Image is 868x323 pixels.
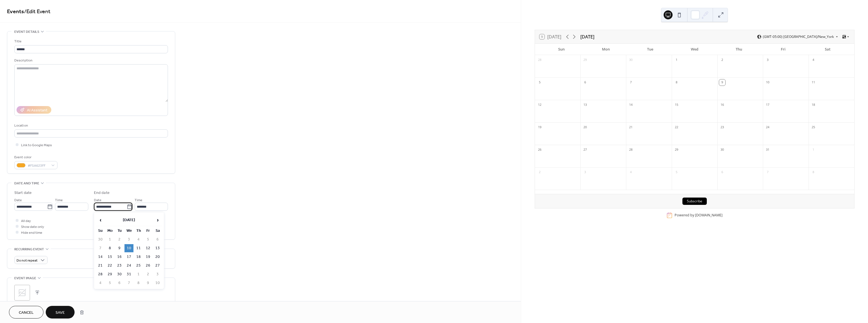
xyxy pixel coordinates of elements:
[765,57,771,63] div: 3
[719,79,725,86] div: 9
[144,270,153,278] td: 2
[14,180,39,186] span: Date and time
[153,270,162,278] td: 3
[673,124,680,130] div: 22
[124,235,133,244] td: 3
[682,198,707,205] button: Subscribe
[124,279,133,287] td: 7
[94,190,110,196] div: End date
[96,253,105,261] td: 14
[14,197,22,203] span: Date
[21,142,52,148] span: Link to Google Maps
[144,244,153,252] td: 12
[810,124,816,130] div: 25
[695,213,722,217] a: [DOMAIN_NAME]
[134,244,143,252] td: 11
[537,102,543,108] div: 12
[537,147,543,153] div: 26
[673,147,680,153] div: 29
[134,279,143,287] td: 8
[810,102,816,108] div: 18
[765,124,771,130] div: 24
[144,235,153,244] td: 5
[580,33,594,40] div: [DATE]
[115,262,124,270] td: 23
[21,224,44,230] span: Show date only
[115,279,124,287] td: 6
[153,227,162,235] th: Sa
[628,44,672,55] div: Tue
[105,235,114,244] td: 1
[584,44,628,55] div: Mon
[96,270,105,278] td: 28
[14,123,167,129] div: Location
[17,257,38,264] span: Do not repeat
[96,279,105,287] td: 4
[672,44,717,55] div: Wed
[153,262,162,270] td: 27
[719,169,725,175] div: 6
[124,227,133,235] th: We
[115,253,124,261] td: 16
[124,244,133,252] td: 10
[55,197,63,203] span: Time
[673,57,680,63] div: 1
[582,79,588,86] div: 6
[134,253,143,261] td: 18
[582,57,588,63] div: 29
[14,285,30,301] div: ;
[537,79,543,86] div: 5
[21,218,31,224] span: All day
[673,169,680,175] div: 5
[14,190,32,196] div: Start date
[628,102,634,108] div: 14
[134,235,143,244] td: 4
[765,79,771,86] div: 10
[582,124,588,130] div: 20
[582,169,588,175] div: 3
[628,124,634,130] div: 21
[673,102,680,108] div: 15
[805,44,850,55] div: Sat
[810,147,816,153] div: 1
[115,235,124,244] td: 2
[675,213,722,217] div: Powered by
[96,262,105,270] td: 21
[765,169,771,175] div: 7
[105,262,114,270] td: 22
[105,227,114,235] th: Mo
[628,79,634,86] div: 7
[115,270,124,278] td: 30
[14,38,167,44] div: Title
[153,214,162,226] span: ›
[9,306,43,319] a: Cancel
[14,246,44,252] span: Recurring event
[810,79,816,86] div: 11
[96,244,105,252] td: 7
[134,227,143,235] th: Th
[763,35,834,38] span: (GMT-05:00) [GEOGRAPHIC_DATA]/New_York
[582,102,588,108] div: 13
[46,306,75,319] button: Save
[582,147,588,153] div: 27
[105,244,114,252] td: 8
[56,310,65,316] span: Save
[96,227,105,235] th: Su
[765,102,771,108] div: 17
[105,270,114,278] td: 29
[628,147,634,153] div: 28
[144,227,153,235] th: Fr
[810,57,816,63] div: 4
[14,275,36,281] span: Event image
[719,102,725,108] div: 16
[537,57,543,63] div: 28
[124,262,133,270] td: 24
[21,230,42,236] span: Hide end time
[761,44,805,55] div: Fri
[153,235,162,244] td: 6
[628,169,634,175] div: 4
[810,169,816,175] div: 8
[96,235,105,244] td: 30
[153,244,162,252] td: 13
[537,124,543,130] div: 19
